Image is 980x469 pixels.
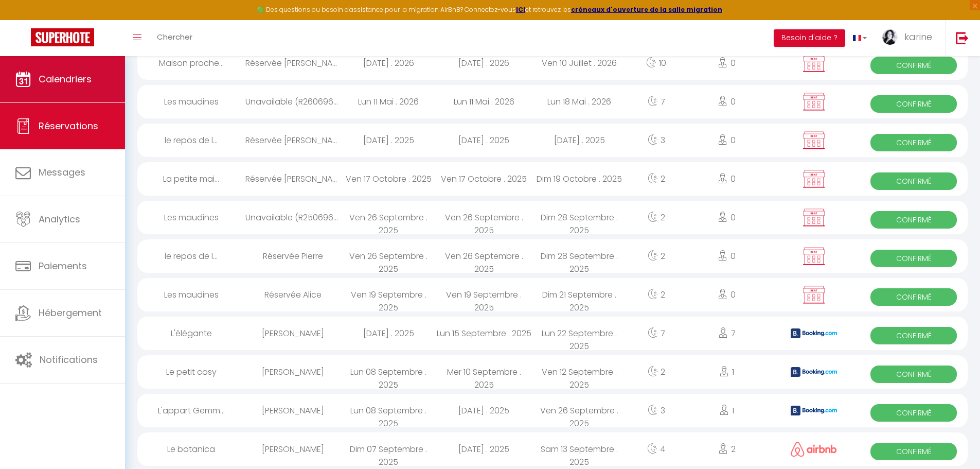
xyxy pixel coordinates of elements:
span: Hébergement [39,306,102,319]
span: Paiements [39,259,87,272]
img: Super Booking [31,28,94,46]
span: Analytics [39,213,80,225]
span: Notifications [40,353,98,366]
button: Ouvrir le widget de chat LiveChat [8,4,39,35]
a: ICI [516,5,525,14]
span: Réservations [39,119,98,132]
a: créneaux d'ouverture de la salle migration [571,5,722,14]
span: Messages [39,166,85,179]
img: ... [882,29,898,45]
span: karine [904,30,932,43]
a: ... karine [875,20,945,56]
span: Chercher [157,31,192,42]
a: Chercher [149,20,200,56]
span: Calendriers [39,73,92,85]
img: logout [956,31,969,44]
button: Besoin d'aide ? [774,29,845,47]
